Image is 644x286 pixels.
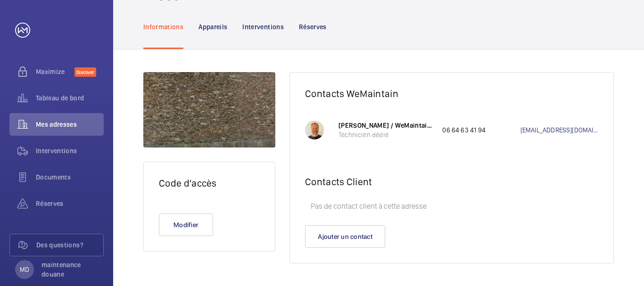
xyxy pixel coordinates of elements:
[305,197,598,216] p: Pas de contact client à cette adresse
[299,22,327,32] p: Réserves
[36,199,104,208] span: Réserves
[339,130,433,139] p: Technicien dédié
[36,120,104,129] span: Mes adresses
[198,22,227,32] p: Appareils
[36,172,104,182] span: Documents
[520,125,598,135] a: [EMAIL_ADDRESS][DOMAIN_NAME]
[20,265,29,274] p: MD
[339,121,433,130] p: [PERSON_NAME] / WeMaintain FR
[305,88,598,99] h2: Contacts WeMaintain
[74,67,96,77] span: Discover
[242,22,284,32] p: Interventions
[143,22,183,32] p: Informations
[36,93,104,103] span: Tableau de bord
[36,67,74,76] span: Maximize
[36,146,104,155] span: Interventions
[159,177,260,189] h2: Code d'accès
[442,125,520,135] p: 06 64 63 41 94
[305,225,385,248] button: Ajouter un contact
[36,240,103,250] span: Des questions?
[305,176,598,188] h2: Contacts Client
[41,260,98,279] p: maintenance douane
[159,213,213,236] button: Modifier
